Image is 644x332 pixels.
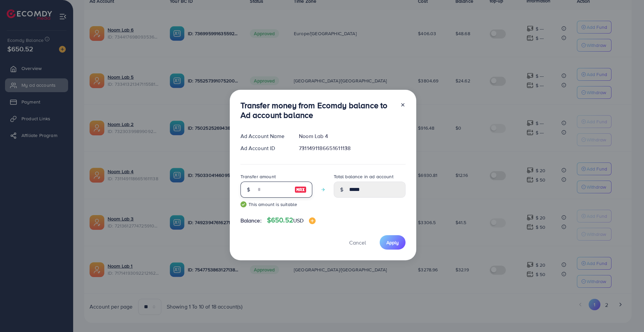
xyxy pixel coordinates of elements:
[267,216,316,224] h4: $650.52
[235,132,294,140] div: Ad Account Name
[349,239,366,246] span: Cancel
[240,173,276,180] label: Transfer amount
[380,235,406,250] button: Apply
[341,235,374,250] button: Cancel
[294,186,307,194] img: image
[309,217,316,224] img: image
[240,217,262,224] span: Balance:
[334,173,393,180] label: Total balance in ad account
[615,302,639,327] iframe: Chat
[240,201,312,208] small: This amount is suitable
[240,201,247,207] img: guide
[386,239,399,246] span: Apply
[235,144,294,152] div: Ad Account ID
[293,144,411,152] div: 7311491186651611138
[240,101,395,120] h3: Transfer money from Ecomdy balance to Ad account balance
[293,217,304,224] span: USD
[293,132,411,140] div: Noom Lab 4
